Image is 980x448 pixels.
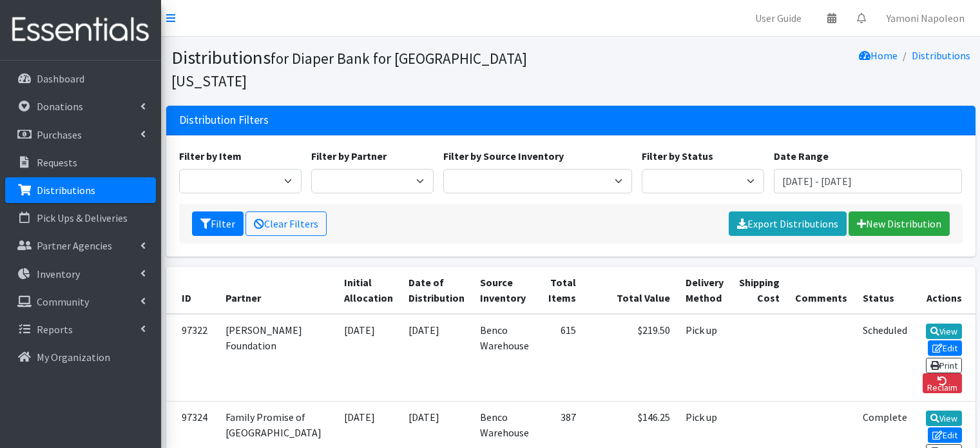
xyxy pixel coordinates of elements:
th: Delivery Method [678,267,731,314]
a: Distributions [912,49,970,62]
td: $219.50 [584,314,678,401]
a: My Organization [5,344,156,370]
a: Reclaim [923,373,963,393]
img: HumanEssentials [5,8,156,52]
a: Requests [5,150,156,175]
th: Comments [787,267,855,314]
p: Distributions [37,184,95,197]
label: Filter by Source Inventory [443,148,564,164]
a: Inventory [5,261,156,287]
a: Export Distributions [729,211,847,236]
th: Shipping Cost [731,267,787,314]
th: Status [855,267,915,314]
p: Pick Ups & Deliveries [37,211,128,224]
td: [PERSON_NAME] Foundation [218,314,336,401]
a: Print [926,358,963,373]
label: Filter by Partner [311,148,387,164]
a: Clear Filters [245,211,327,236]
a: Purchases [5,122,156,148]
a: Yamoni Napoleon [876,5,975,31]
h1: Distributions [171,46,566,91]
a: View [926,411,963,426]
p: Purchases [37,128,82,141]
a: Dashboard [5,66,156,92]
a: Home [859,49,898,62]
p: My Organization [37,351,110,364]
td: Pick up [678,314,731,401]
td: Benco Warehouse [472,314,537,401]
a: New Distribution [849,211,950,236]
th: Total Value [584,267,678,314]
a: View [926,324,963,339]
td: [DATE] [401,314,472,401]
p: Community [37,295,89,308]
label: Date Range [774,148,829,164]
th: Partner [218,267,336,314]
a: Edit [928,340,963,356]
th: Date of Distribution [401,267,472,314]
th: ID [166,267,218,314]
h3: Distribution Filters [179,113,269,127]
th: Initial Allocation [336,267,401,314]
a: User Guide [745,5,812,31]
td: [DATE] [336,314,401,401]
th: Source Inventory [472,267,537,314]
label: Filter by Item [179,148,242,164]
a: Partner Agencies [5,233,156,258]
a: Edit [928,427,963,443]
p: Partner Agencies [37,239,112,252]
small: for Diaper Bank for [GEOGRAPHIC_DATA][US_STATE] [171,49,527,90]
a: Pick Ups & Deliveries [5,205,156,231]
a: Distributions [5,177,156,203]
a: Reports [5,317,156,342]
p: Inventory [37,268,80,280]
td: 97322 [166,314,218,401]
td: 615 [537,314,584,401]
p: Dashboard [37,72,84,85]
th: Actions [915,267,978,314]
p: Requests [37,156,77,169]
button: Filter [192,211,244,236]
a: Donations [5,93,156,119]
input: January 1, 2011 - December 31, 2011 [774,169,963,193]
p: Reports [37,323,73,336]
label: Filter by Status [642,148,713,164]
td: Scheduled [855,314,915,401]
p: Donations [37,100,83,113]
th: Total Items [537,267,584,314]
a: Community [5,289,156,315]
